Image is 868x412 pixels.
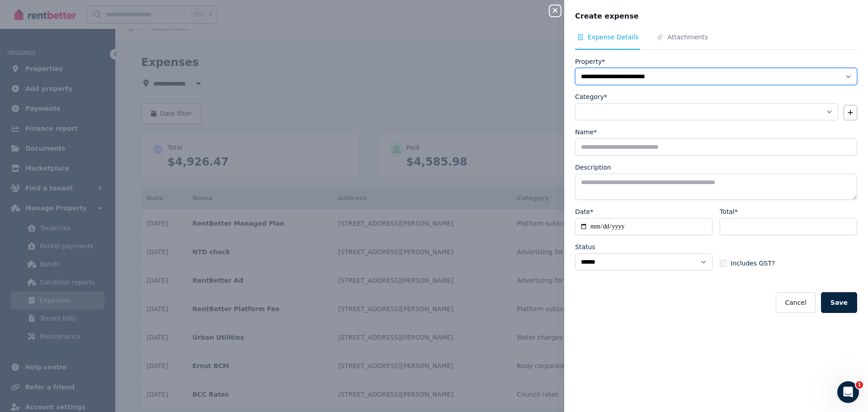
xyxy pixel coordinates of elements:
span: 1 [856,381,863,388]
label: Status [575,242,595,251]
span: Includes GST? [731,259,775,268]
label: Description [575,163,611,172]
button: Save [821,292,857,313]
nav: Tabs [575,33,857,50]
label: Date* [575,207,593,216]
iframe: Intercom live chat [837,381,859,403]
label: Total* [720,207,738,216]
label: Category* [575,92,607,101]
button: Cancel [776,292,815,313]
label: Name* [575,128,597,137]
label: Property* [575,57,605,66]
input: Includes GST? [720,260,727,267]
span: Expense Details [588,33,638,42]
span: Create expense [575,11,639,22]
span: Attachments [667,33,708,42]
